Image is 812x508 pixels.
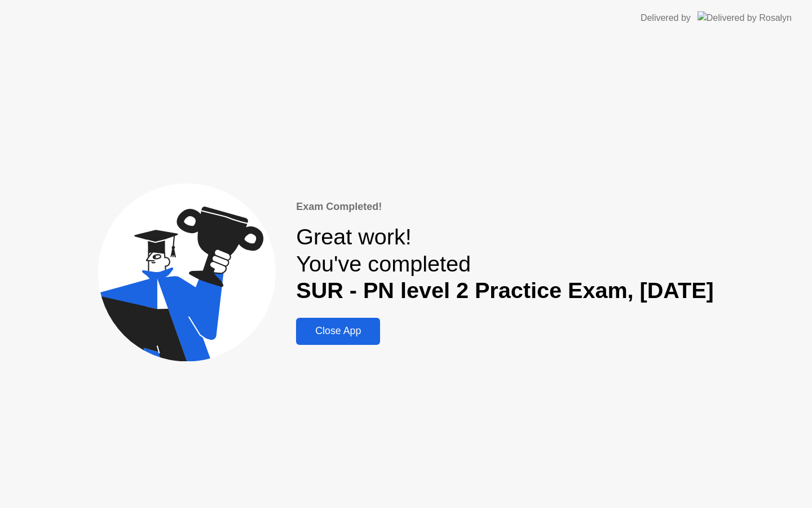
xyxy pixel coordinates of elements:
[698,11,792,24] img: Delivered by Rosalyn
[299,325,377,337] div: Close App
[296,278,714,303] b: SUR - PN level 2 Practice Exam, [DATE]
[296,199,714,214] div: Exam Completed!
[296,224,714,304] div: Great work! You've completed
[641,11,691,25] div: Delivered by
[296,318,380,345] button: Close App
